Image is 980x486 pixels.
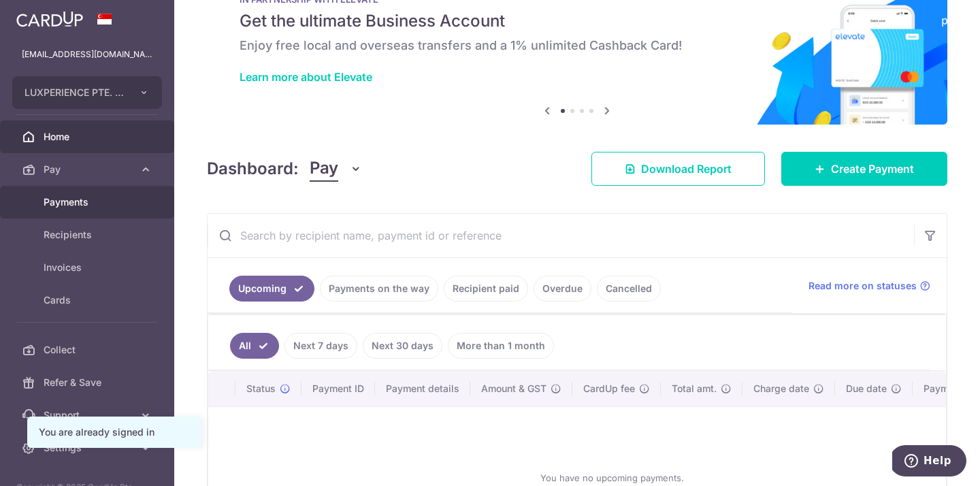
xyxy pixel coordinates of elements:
[39,425,190,439] div: You are already signed in
[672,382,717,395] span: Total amt.
[892,445,966,479] iframe: Opens a widget where you can find more information
[208,214,914,257] input: Search by recipient name, payment id or reference
[246,382,276,395] span: Status
[229,276,314,302] a: Upcoming
[781,152,947,186] a: Create Payment
[808,279,917,293] span: Read more on statuses
[583,382,635,395] span: CardUp fee
[207,157,299,181] h4: Dashboard:
[22,48,152,61] p: [EMAIL_ADDRESS][DOMAIN_NAME]
[534,276,591,302] a: Overdue
[44,228,133,242] span: Recipients
[44,130,133,144] span: Home
[831,161,914,177] span: Create Payment
[284,333,357,359] a: Next 7 days
[240,37,915,54] h6: Enjoy free local and overseas transfers and a 1% unlimited Cashback Card!
[44,343,133,357] span: Collect
[24,86,125,99] span: LUXPERIENCE PTE. LTD.
[16,11,83,27] img: CardUp
[44,408,133,422] span: Support
[240,70,372,84] a: Learn more about Elevate
[44,293,133,307] span: Cards
[375,371,470,406] th: Payment details
[301,371,375,406] th: Payment ID
[808,279,930,293] a: Read more on statuses
[44,441,133,455] span: Settings
[448,333,554,359] a: More than 1 month
[641,161,732,177] span: Download Report
[240,10,915,32] h5: Get the ultimate Business Account
[320,276,438,302] a: Payments on the way
[44,163,133,176] span: Pay
[44,261,133,274] span: Invoices
[444,276,528,302] a: Recipient paid
[310,156,362,182] button: Pay
[753,382,809,395] span: Charge date
[44,376,133,389] span: Refer & Save
[591,152,765,186] a: Download Report
[44,195,133,209] span: Payments
[12,76,162,109] button: LUXPERIENCE PTE. LTD.
[481,382,546,395] span: Amount & GST
[597,276,661,302] a: Cancelled
[846,382,887,395] span: Due date
[230,333,279,359] a: All
[363,333,442,359] a: Next 30 days
[310,156,338,182] span: Pay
